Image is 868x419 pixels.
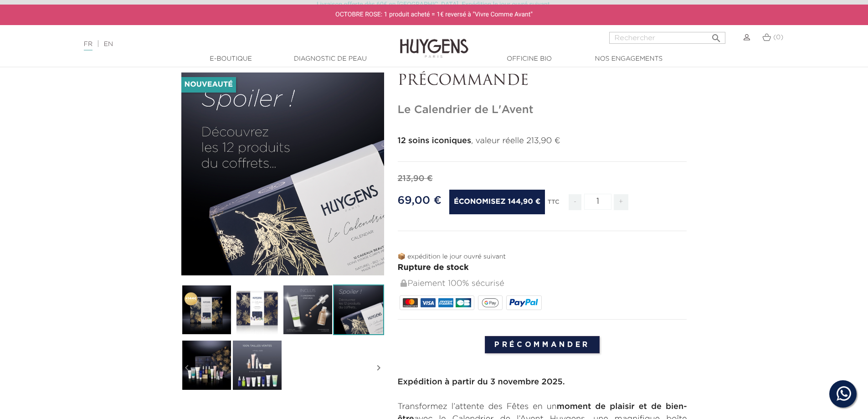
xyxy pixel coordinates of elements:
[84,41,92,51] a: FR
[398,390,561,398] strong: HuygENs Paris Beauty Advent Calendar
[421,298,436,307] img: VISA
[398,264,469,272] span: Rupture de stock
[401,279,407,287] img: Paiement 100% sécurisé
[548,192,560,217] div: TTC
[449,190,545,214] span: Économisez 144,90 €
[373,345,384,391] i: 
[438,298,453,307] img: AMEX
[398,137,471,145] strong: 12 soins iconiques
[285,54,376,64] a: Diagnostic de peau
[398,103,687,117] h1: Le Calendrier de L'Avent
[456,298,471,307] img: CB_NATIONALE
[403,298,418,307] img: MASTERCARD
[398,252,687,262] p: 📦 expédition le jour ouvré suivant
[398,378,565,386] strong: Expédition à partir du 3 novembre 2025.
[609,32,725,44] input: Rechercher
[482,298,499,307] img: google_pay
[398,195,442,206] span: 69,00 €
[773,34,783,41] span: (0)
[484,54,575,64] a: Officine Bio
[569,194,581,210] span: -
[485,336,600,353] input: Précommander
[584,194,611,210] input: Quantité
[79,39,355,50] div: |
[711,30,722,41] i: 
[583,54,674,64] a: Nos engagements
[181,345,192,391] i: 
[398,175,433,183] span: 213,90 €
[398,72,687,90] p: PRÉCOMMANDE
[104,41,113,47] a: EN
[400,274,687,294] div: Paiement 100% sécurisé
[614,194,628,210] span: +
[181,77,236,93] li: Nouveauté
[400,24,468,59] img: Huygens
[708,29,724,41] button: 
[398,135,687,147] p: , valeur réelle 213,90 €
[181,285,232,335] img: Le Calendrier de L'Avent
[185,54,277,64] a: E-Boutique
